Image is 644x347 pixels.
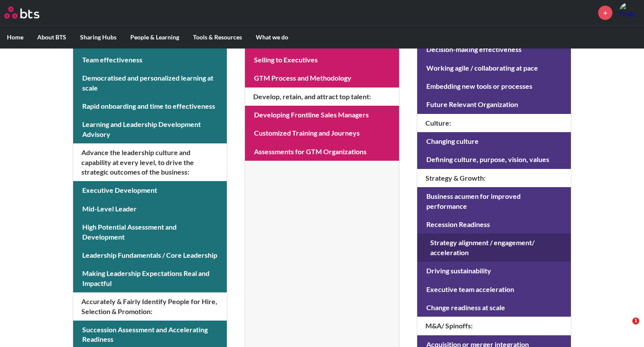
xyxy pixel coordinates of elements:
label: People & Learning [123,26,186,49]
h4: Culture : [417,114,571,132]
h4: Accurately & Fairly Identify People for Hire, Selection & Promotion : [73,292,227,321]
h4: Develop, retain, and attract top talent : [245,88,399,106]
h4: M&A/ Spinoffs : [417,317,571,335]
a: Profile [619,2,640,23]
iframe: Intercom live chat [615,318,635,338]
h4: Advance the leadership culture and capability at every level, to drive the strategic outcomes of ... [73,143,227,181]
a: + [598,6,612,20]
img: Thais Cardoso [619,2,640,23]
span: 1 [632,318,639,324]
a: Go home [4,6,55,19]
h4: Strategy & Growth : [417,169,571,187]
label: Tools & Resources [186,26,249,49]
label: Sharing Hubs [73,26,123,49]
label: About BTS [30,26,73,49]
img: BTS Logo [4,6,39,19]
label: What we do [249,26,295,49]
